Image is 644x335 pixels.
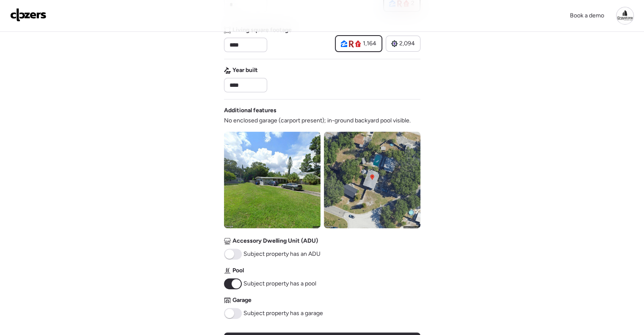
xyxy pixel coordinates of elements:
[10,8,47,22] img: Logo
[224,106,276,115] span: Additional features
[232,66,258,75] span: Year built
[243,250,321,258] span: Subject property has an ADU
[232,296,252,305] span: Garage
[399,39,415,48] span: 2,094
[232,237,318,245] span: Accessory Dwelling Unit (ADU)
[224,116,411,125] span: No enclosed garage (carport present); in-ground backyard pool visible.
[232,266,244,275] span: Pool
[363,39,376,48] span: 1,164
[570,12,604,19] span: Book a demo
[243,309,323,318] span: Subject property has a garage
[243,280,316,288] span: Subject property has a pool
